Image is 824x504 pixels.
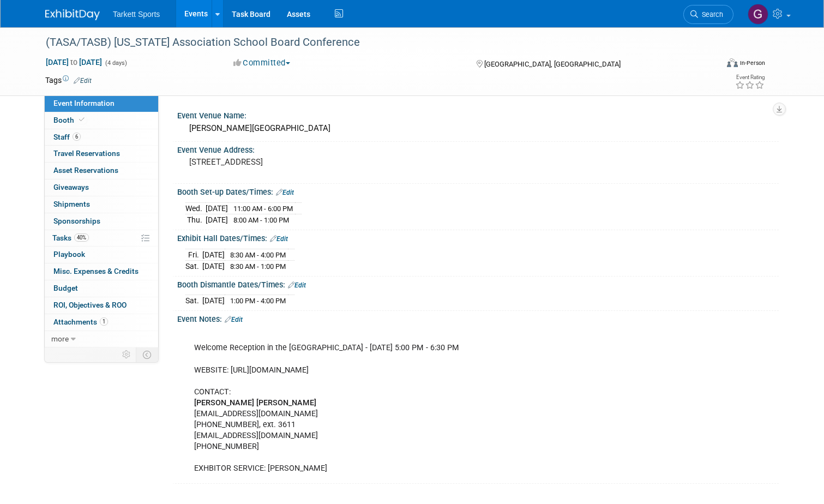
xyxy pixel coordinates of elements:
[45,95,158,112] a: Event Information
[53,133,81,141] span: Staff
[206,202,228,214] td: [DATE]
[233,216,289,224] span: 8:00 AM - 1:00 PM
[113,10,160,19] span: Tarkett Sports
[117,347,136,362] td: Personalize Event Tab Strip
[45,112,158,129] a: Booth
[177,230,779,244] div: Exhibit Hall Dates/Times:
[136,347,159,362] td: Toggle Event Tabs
[53,149,120,158] span: Travel Reservations
[42,33,704,52] div: (TASA/TASB) [US_STATE] Association School Board Conference
[74,233,89,242] span: 40%
[748,4,768,25] img: Greg Pels
[659,57,765,73] div: Event Format
[189,157,416,167] pre: [STREET_ADDRESS]
[45,146,158,162] a: Travel Reservations
[177,277,779,291] div: Booth Dismantle Dates/Times:
[45,163,158,179] a: Asset Reservations
[45,263,158,280] a: Misc. Expenses & Credits
[202,249,225,261] td: [DATE]
[104,59,127,67] span: (4 days)
[45,57,103,67] span: [DATE] [DATE]
[233,205,293,213] span: 11:00 AM - 6:00 PM
[230,251,286,259] span: 8:30 AM - 4:00 PM
[185,295,202,307] td: Sat.
[177,142,779,155] div: Event Venue Address:
[206,214,228,226] td: [DATE]
[53,116,87,124] span: Booth
[727,58,738,67] img: Format-Inperson.png
[45,129,158,146] a: Staff6
[270,235,288,243] a: Edit
[202,261,225,272] td: [DATE]
[185,202,206,214] td: Wed.
[739,59,765,67] div: In-Person
[185,261,202,272] td: Sat.
[202,295,225,307] td: [DATE]
[53,99,115,107] span: Event Information
[698,10,723,19] span: Search
[735,75,765,80] div: Event Rating
[53,284,78,292] span: Budget
[177,311,779,325] div: Event Notes:
[53,301,127,309] span: ROI, Objectives & ROO
[73,133,81,141] span: 6
[45,196,158,213] a: Shipments
[177,184,779,198] div: Booth Set-up Dates/Times:
[79,117,85,123] i: Booth reservation complete
[45,331,158,347] a: more
[53,183,89,191] span: Giveaways
[53,217,100,225] span: Sponsorships
[45,247,158,263] a: Playbook
[45,280,158,297] a: Budget
[53,267,139,275] span: Misc. Expenses & Credits
[177,107,779,121] div: Event Venue Name:
[276,189,294,196] a: Edit
[100,317,108,326] span: 1
[185,214,206,226] td: Thu.
[187,326,662,479] div: Welcome Reception in the [GEOGRAPHIC_DATA] - [DATE] 5:00 PM - 6:30 PM WEBSITE: [URL][DOMAIN_NAME]...
[185,249,202,261] td: Fri.
[194,398,316,407] b: [PERSON_NAME] [PERSON_NAME]
[185,120,771,137] div: [PERSON_NAME][GEOGRAPHIC_DATA]
[74,77,92,85] a: Edit
[45,297,158,314] a: ROI, Objectives & ROO
[230,262,286,271] span: 8:30 AM - 1:00 PM
[45,9,100,20] img: ExhibitDay
[51,334,69,343] span: more
[53,317,108,326] span: Attachments
[53,200,90,208] span: Shipments
[52,233,89,242] span: Tasks
[45,75,92,86] td: Tags
[230,297,286,305] span: 1:00 PM - 4:00 PM
[230,57,294,69] button: Committed
[45,179,158,196] a: Giveaways
[288,281,306,289] a: Edit
[45,230,158,247] a: Tasks40%
[484,60,621,68] span: [GEOGRAPHIC_DATA], [GEOGRAPHIC_DATA]
[69,58,79,67] span: to
[225,316,243,323] a: Edit
[53,250,85,259] span: Playbook
[45,213,158,230] a: Sponsorships
[45,314,158,331] a: Attachments1
[53,166,118,175] span: Asset Reservations
[683,5,733,24] a: Search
